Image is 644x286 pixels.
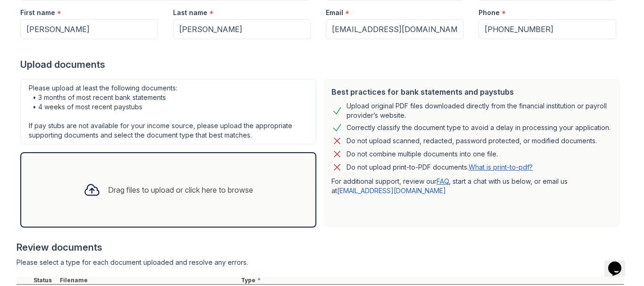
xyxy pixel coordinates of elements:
[347,101,612,120] div: Upload original PDF files downloaded directly from the financial institution or payroll provider’...
[17,258,624,267] div: Please select a type for each document uploaded and resolve any errors.
[331,177,612,196] p: For additional support, review our , start a chat with us below, or email us at
[32,277,58,284] div: Status
[347,122,611,133] div: Correctly classify the document type to avoid a delay in processing your application.
[20,58,624,71] div: Upload documents
[347,148,498,160] div: Do not combine multiple documents into one file.
[20,79,316,145] div: Please upload at least the following documents: • 3 months of most recent bank statements • 4 wee...
[17,241,624,254] div: Review documents
[479,8,500,17] label: Phone
[331,86,612,98] div: Best practices for bank statements and paystubs
[173,8,207,17] label: Last name
[347,163,533,172] p: Do not upload print-to-PDF documents.
[239,277,624,284] div: Type
[469,163,533,171] a: What is print-to-pdf?
[108,184,253,196] div: Drag files to upload or click here to browse
[347,135,597,147] div: Do not upload scanned, redacted, password protected, or modified documents.
[58,277,239,284] div: Filename
[20,8,55,17] label: First name
[337,187,446,195] a: [EMAIL_ADDRESS][DOMAIN_NAME]
[326,8,343,17] label: Email
[604,248,635,277] iframe: chat widget
[437,177,449,185] a: FAQ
